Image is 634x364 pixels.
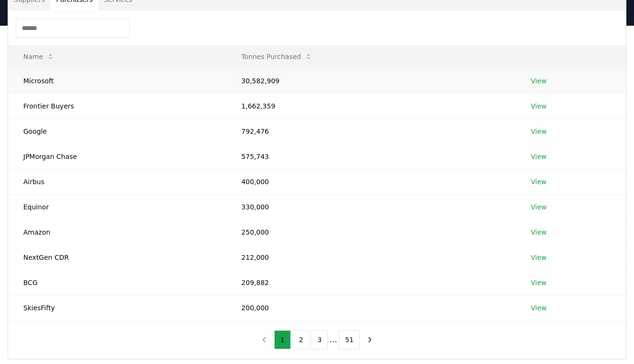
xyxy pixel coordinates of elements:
[8,169,226,194] td: Airbus
[531,152,546,161] a: View
[226,270,515,295] td: 209,882
[8,194,226,219] td: Equinor
[274,330,291,349] button: 1
[330,334,337,345] li: ...
[8,118,226,144] td: Google
[226,245,515,270] td: 212,000
[531,303,546,313] a: View
[531,253,546,262] a: View
[226,118,515,144] td: 792,476
[16,47,62,66] button: Name
[234,47,320,66] button: Tonnes Purchased
[293,330,309,349] button: 2
[531,101,546,111] a: View
[226,144,515,169] td: 575,743
[8,144,226,169] td: JPMorgan Chase
[311,330,328,349] button: 3
[8,68,226,93] td: Microsoft
[531,177,546,187] a: View
[226,93,515,118] td: 1,662,359
[8,93,226,118] td: Frontier Buyers
[8,245,226,270] td: NextGen CDR
[531,202,546,212] a: View
[226,68,515,93] td: 30,582,909
[531,127,546,136] a: View
[339,330,360,349] button: 51
[531,227,546,237] a: View
[8,219,226,245] td: Amazon
[226,169,515,194] td: 400,000
[8,295,226,320] td: SkiesFifty
[226,295,515,320] td: 200,000
[8,270,226,295] td: BCG
[531,278,546,287] a: View
[531,76,546,86] a: View
[362,330,378,349] button: next page
[226,194,515,219] td: 330,000
[226,219,515,245] td: 250,000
